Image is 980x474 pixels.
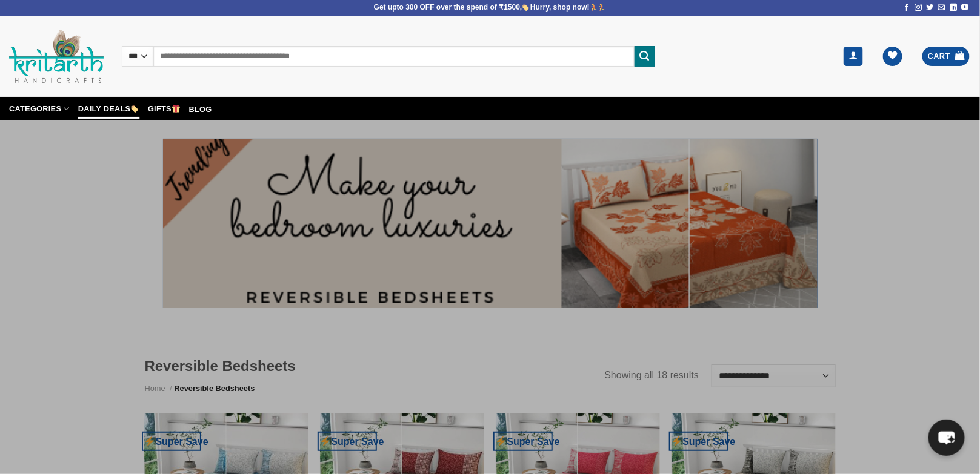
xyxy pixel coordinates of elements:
[131,105,139,113] img: 🏷️
[9,29,104,83] img: Kritarth Handicrafts
[9,97,70,120] a: Categories
[927,4,934,12] a: Follow on Twitter
[883,47,902,67] a: Wishlist
[148,99,181,119] a: Gifts
[172,105,180,113] img: 🎁
[915,4,922,12] a: Follow on Instagram
[522,4,530,11] img: 🏷️
[374,3,590,12] b: Get upto 300 OFF over the spend of ₹1500, Hurry, shop now!
[903,4,910,12] a: Follow on Facebook
[189,102,212,117] a: Blog
[950,4,957,12] a: Follow on LinkedIn
[590,4,598,11] img: 🏃
[635,46,655,67] button: Submit
[598,4,605,11] img: 🏃
[922,47,970,67] a: View cart
[844,47,863,67] a: Login
[78,99,139,119] a: Daily Deals
[961,4,968,12] a: Follow on YouTube
[938,4,945,12] a: Send us an email
[928,50,950,62] span: Cart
